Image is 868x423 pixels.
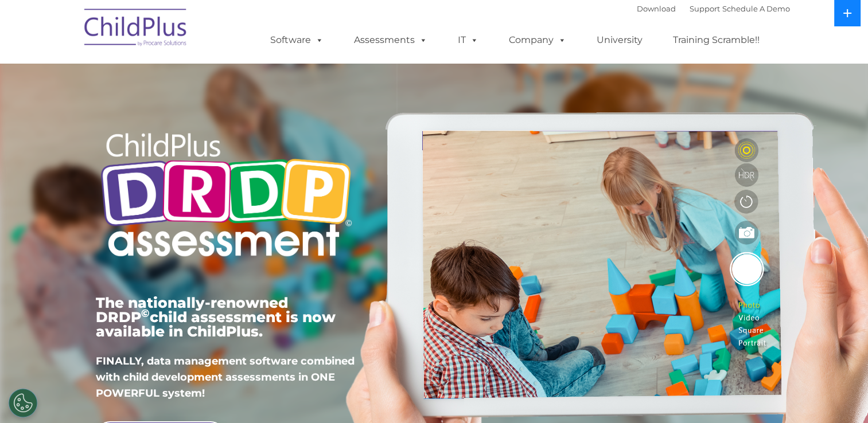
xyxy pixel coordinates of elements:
[79,1,193,58] img: ChildPlus by Procare Solutions
[96,355,355,399] span: FINALLY, data management software combined with child development assessments in ONE POWERFUL sys...
[141,307,150,320] sup: ©
[96,117,356,276] img: Copyright - DRDP Logo Light
[690,4,720,13] a: Support
[342,29,439,52] a: Assessments
[722,4,790,13] a: Schedule A Demo
[446,29,490,52] a: IT
[661,29,771,52] a: Training Scramble!!
[96,294,336,340] span: The nationally-renowned DRDP child assessment is now available in ChildPlus.
[9,389,37,417] button: Cookies Settings
[637,4,676,13] a: Download
[259,29,335,52] a: Software
[497,29,578,52] a: Company
[637,4,790,13] font: |
[585,29,654,52] a: University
